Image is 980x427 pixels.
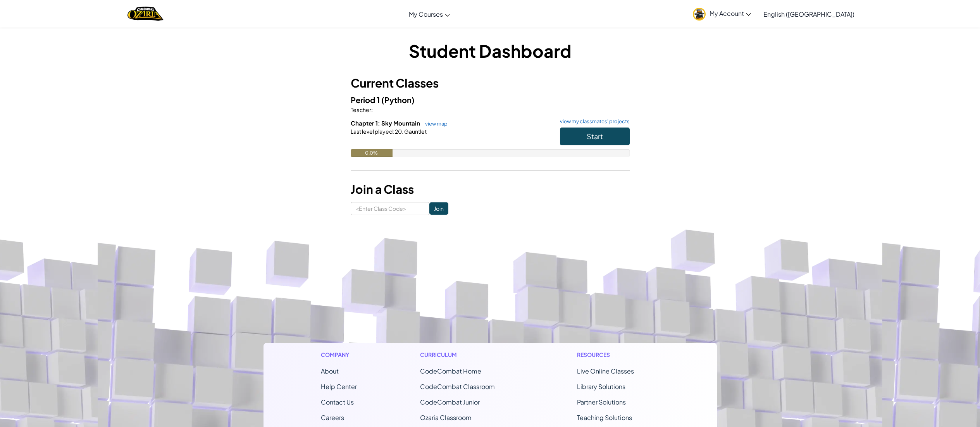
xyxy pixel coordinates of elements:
[577,382,625,391] a: Library Solutions
[693,8,706,21] img: avatar
[577,351,660,359] h1: Resources
[405,3,454,24] a: My Courses
[556,119,630,124] a: view my classmates' projects
[420,367,481,375] span: CodeCombat Home
[127,6,164,22] img: Home
[560,127,630,145] button: Start
[587,132,603,141] span: Start
[429,202,448,215] input: Join
[577,398,626,406] a: Partner Solutions
[371,106,373,113] span: :
[577,413,632,422] a: Teaching Solutions
[321,367,339,375] a: About
[421,121,448,127] a: view map
[577,367,634,375] a: Live Online Classes
[710,9,751,17] span: My Account
[403,128,427,135] span: Gauntlet
[127,6,164,22] a: Ozaria by CodeCombat logo
[351,119,421,127] span: Chapter 1: Sky Mountain
[351,202,429,215] input: <Enter Class Code>
[321,351,357,359] h1: Company
[351,74,630,92] h3: Current Classes
[420,351,514,359] h1: Curriculum
[394,128,403,135] span: 20.
[420,382,495,391] a: CodeCombat Classroom
[420,398,480,406] a: CodeCombat Junior
[351,39,630,63] h1: Student Dashboard
[351,181,630,198] h3: Join a Class
[760,3,858,24] a: English ([GEOGRAPHIC_DATA])
[351,95,381,105] span: Period 1
[393,128,394,135] span: :
[321,413,344,422] a: Careers
[381,95,415,105] span: (Python)
[351,128,393,135] span: Last level played
[409,10,443,18] span: My Courses
[351,106,371,113] span: Teacher
[689,2,755,26] a: My Account
[351,149,393,157] div: 0.0%
[763,10,854,18] span: English ([GEOGRAPHIC_DATA])
[321,398,354,406] span: Contact Us
[321,382,357,391] a: Help Center
[420,413,472,422] a: Ozaria Classroom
